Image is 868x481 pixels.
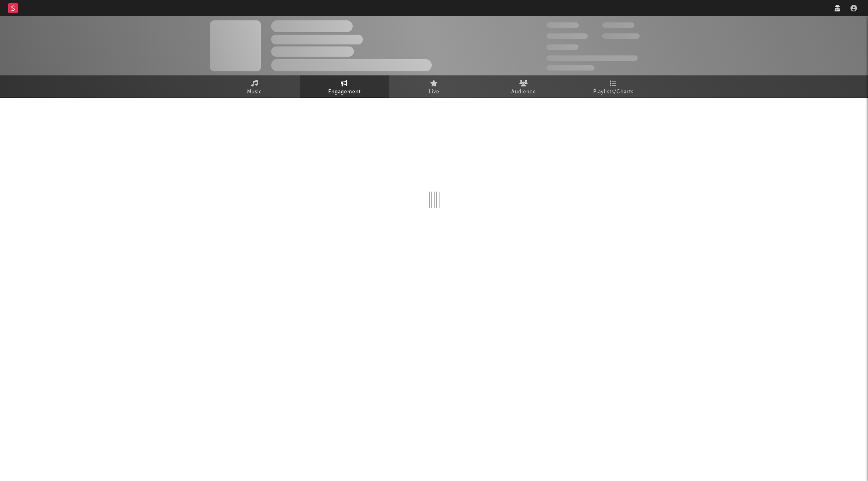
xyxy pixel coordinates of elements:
a: Audience [479,75,569,98]
a: Playlists/Charts [569,75,658,98]
span: Jump Score: 85.0 [546,65,594,71]
a: Music [210,75,300,98]
span: 100.000 [602,22,634,28]
a: Live [389,75,479,98]
a: Engagement [300,75,389,98]
span: Engagement [328,87,361,97]
span: Playlists/Charts [593,87,634,97]
span: Live [429,87,440,97]
span: 50.000.000 Monthly Listeners [546,55,638,61]
span: 1.000.000 [602,33,640,39]
span: 100.000 [546,44,579,50]
span: Audience [511,87,536,97]
span: 300.000 [546,22,579,28]
span: Music [247,87,262,97]
span: 50.000.000 [546,33,588,39]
